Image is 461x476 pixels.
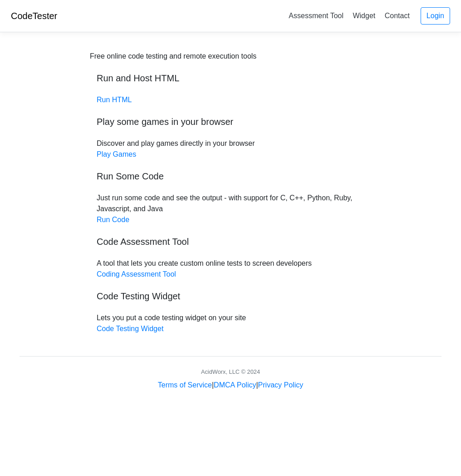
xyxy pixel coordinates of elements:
[158,380,303,391] div: | |
[214,381,256,389] a: DMCA Policy
[90,51,371,334] div: Discover and play games directly in your browser Just run some code and see the output - with sup...
[97,216,129,223] a: Run Code
[349,8,379,23] a: Widget
[97,116,364,127] h5: Play some games in your browser
[285,8,347,23] a: Assessment Tool
[97,236,364,247] h5: Code Assessment Tool
[158,381,212,389] a: Terms of Service
[97,150,136,158] a: Play Games
[11,11,57,21] a: CodeTester
[90,51,256,62] div: Free online code testing and remote execution tools
[381,8,413,23] a: Contact
[97,73,364,84] h5: Run and Host HTML
[97,96,132,104] a: Run HTML
[421,7,450,25] a: Login
[97,270,176,278] a: Coding Assessment Tool
[258,381,304,389] a: Privacy Policy
[201,367,260,376] div: AcidWorx, LLC © 2024
[97,325,163,332] a: Code Testing Widget
[97,291,364,302] h5: Code Testing Widget
[97,171,364,182] h5: Run Some Code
